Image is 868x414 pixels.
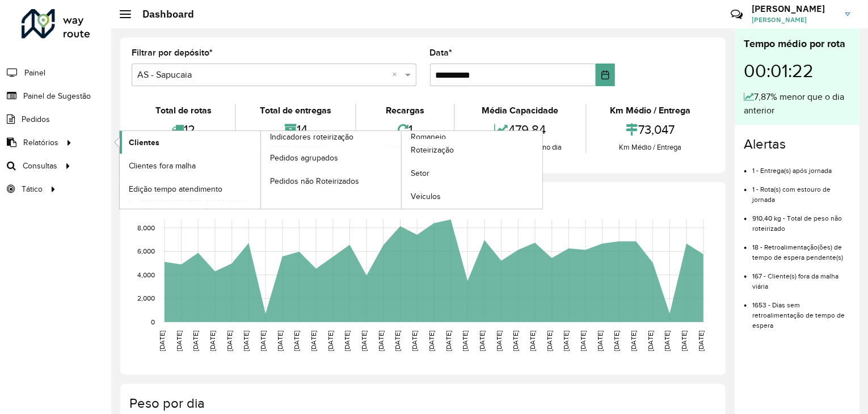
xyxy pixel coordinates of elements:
h4: Peso por dia [129,395,714,412]
span: Edição tempo atendimento [129,183,222,195]
span: Painel de Sugestão [23,90,91,102]
text: [DATE] [310,331,317,351]
h4: Alertas [744,136,850,153]
li: 1653 - Dias sem retroalimentação de tempo de espera [752,292,850,331]
span: Pedidos agrupados [270,152,338,164]
text: [DATE] [461,331,469,351]
text: [DATE] [664,331,671,351]
div: Média Capacidade [458,104,582,117]
text: [DATE] [647,331,654,351]
a: Setor [402,162,542,185]
h3: [PERSON_NAME] [752,3,837,14]
text: [DATE] [630,331,637,351]
span: Indicadores roteirização [270,131,354,143]
span: Clientes fora malha [129,160,196,172]
span: Pedidos [22,113,50,125]
text: [DATE] [563,331,570,351]
label: Data [430,46,453,60]
div: 7,87% menor que o dia anterior [744,90,850,117]
label: Filtrar por depósito [132,46,213,60]
div: Recargas [359,104,451,117]
a: Veículos [402,185,542,208]
span: Roteirização [411,144,454,156]
text: [DATE] [344,331,351,351]
div: Km Médio / Entrega [589,142,711,153]
span: Veículos [411,191,441,202]
div: Tempo médio por rota [744,36,850,52]
span: [PERSON_NAME] [752,15,837,25]
div: 1 [359,117,451,142]
a: Pedidos não Roteirizados [261,170,402,192]
text: 2,000 [137,295,155,302]
text: [DATE] [428,331,435,351]
div: 12 [134,117,232,142]
a: Contato Rápido [724,2,749,27]
span: Relatórios [23,137,58,149]
text: [DATE] [697,331,705,351]
text: [DATE] [613,331,621,351]
span: Setor [411,167,429,179]
div: Total de entregas [239,104,352,117]
text: [DATE] [259,331,267,351]
a: Clientes fora malha [120,154,260,177]
text: [DATE] [546,331,553,351]
li: 18 - Retroalimentação(ões) de tempo de espera pendente(s) [752,234,850,263]
text: [DATE] [445,331,452,351]
h2: Dashboard [131,8,194,20]
span: Painel [24,67,45,79]
text: 4,000 [137,271,155,278]
text: [DATE] [596,331,604,351]
button: Choose Date [596,64,615,86]
text: [DATE] [158,331,166,351]
div: 14 [239,117,352,142]
text: [DATE] [293,331,300,351]
text: [DATE] [360,331,368,351]
a: Romaneio [261,131,543,209]
text: [DATE] [327,331,334,351]
text: [DATE] [512,331,519,351]
text: [DATE] [209,331,216,351]
text: [DATE] [529,331,536,351]
text: [DATE] [579,331,587,351]
text: [DATE] [276,331,284,351]
a: Edição tempo atendimento [120,178,260,200]
text: 8,000 [137,224,155,231]
a: Clientes [120,131,260,154]
li: 167 - Cliente(s) fora da malha viária [752,263,850,292]
span: Clear all [393,68,402,82]
span: Consultas [23,160,57,172]
text: [DATE] [394,331,402,351]
text: [DATE] [478,331,486,351]
span: Tático [22,183,43,195]
text: [DATE] [680,331,688,351]
li: 1 - Rota(s) com estouro de jornada [752,176,850,205]
div: 00:01:22 [744,52,850,90]
text: [DATE] [175,331,183,351]
text: [DATE] [226,331,233,351]
span: Romaneio [411,131,446,143]
text: [DATE] [411,331,418,351]
a: Pedidos agrupados [261,146,402,169]
div: Total de rotas [134,104,232,117]
a: Indicadores roteirização [120,131,402,209]
text: [DATE] [495,331,503,351]
text: [DATE] [377,331,385,351]
span: Pedidos não Roteirizados [270,175,360,187]
text: [DATE] [192,331,199,351]
li: 910,40 kg - Total de peso não roteirizado [752,205,850,234]
a: Roteirização [402,139,542,162]
div: 73,047 [589,117,711,142]
span: Clientes [129,137,159,149]
div: Km Médio / Entrega [589,104,711,117]
text: 0 [151,318,155,326]
text: 6,000 [137,248,155,255]
li: 1 - Entrega(s) após jornada [752,157,850,176]
text: [DATE] [242,331,250,351]
div: 479,84 [458,117,582,142]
